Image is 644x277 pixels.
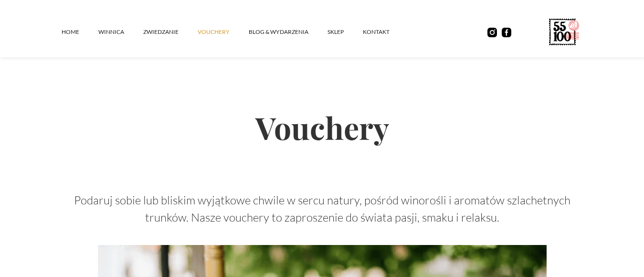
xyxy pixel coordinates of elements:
[143,18,198,46] a: ZWIEDZANIE
[198,18,249,46] a: vouchery
[249,18,327,46] a: Blog & Wydarzenia
[327,18,363,46] a: SKLEP
[62,192,583,226] p: Podaruj sobie lub bliskim wyjątkowe chwile w sercu natury, pośród winorośli i aromatów szlachetny...
[62,18,98,46] a: Home
[62,78,583,176] h2: Vouchery
[363,18,409,46] a: kontakt
[98,18,143,46] a: winnica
